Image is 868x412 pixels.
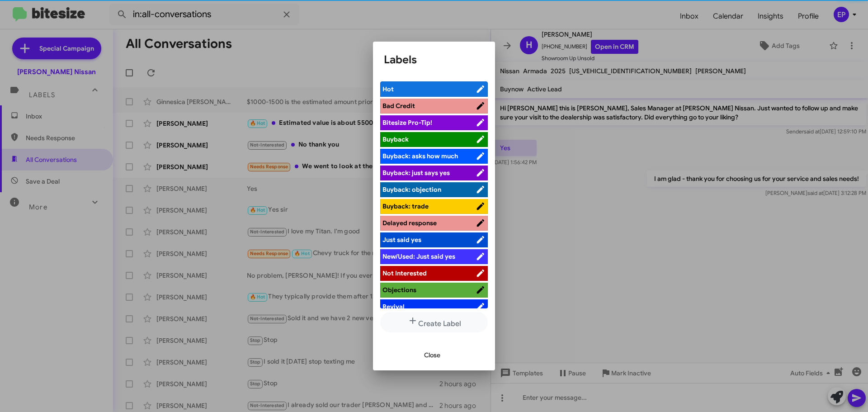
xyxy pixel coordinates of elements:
[382,185,441,194] span: Buyback: objection
[382,202,429,210] span: Buyback: trade
[382,118,432,127] span: Bitesize Pro-Tip!
[382,236,421,244] span: Just said yes
[382,169,450,177] span: Buyback: just says yes
[380,312,488,332] button: Create Label
[382,152,458,160] span: Buyback: asks how much
[382,269,427,277] span: Not Interested
[382,135,409,143] span: Buyback
[384,52,484,67] h1: Labels
[382,252,455,260] span: New/Used: Just said yes
[417,347,448,363] button: Close
[382,303,405,311] span: Revival
[424,347,440,363] span: Close
[382,219,437,227] span: Delayed response
[382,85,394,93] span: Hot
[382,286,416,294] span: Objections
[382,102,415,110] span: Bad Credit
